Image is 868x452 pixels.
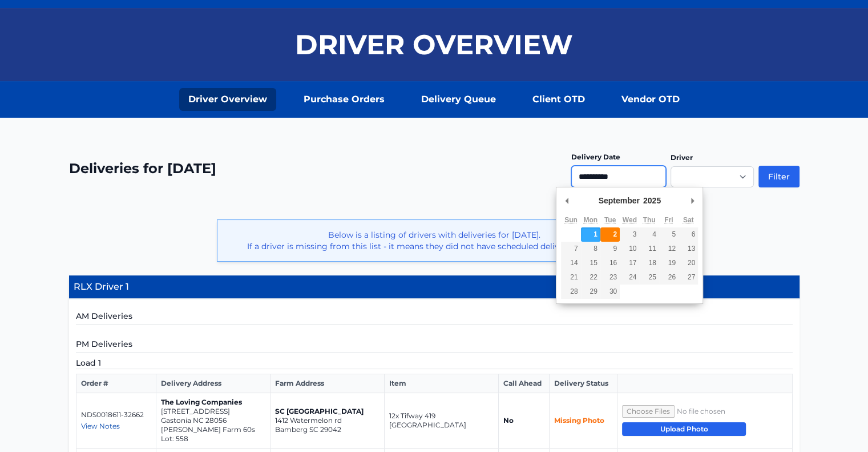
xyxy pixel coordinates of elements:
button: 4 [639,227,659,242]
button: 13 [679,242,698,256]
label: Delivery Date [571,153,620,161]
button: Upload Photo [622,422,746,436]
button: 17 [620,256,639,270]
p: 1412 Watermelon rd [275,416,380,425]
span: Missing Photo [554,416,604,425]
strong: No [503,416,514,425]
th: Call Ahead [498,374,549,393]
button: 7 [561,242,580,256]
button: 21 [561,270,580,285]
button: 14 [561,256,580,270]
th: Order # [76,374,156,393]
a: Delivery Queue [412,88,505,111]
button: 12 [659,242,679,256]
abbr: Sunday [564,216,578,224]
p: Gastonia NC 28056 [161,416,265,425]
button: 26 [659,270,679,285]
abbr: Friday [664,216,673,224]
button: 15 [581,256,600,270]
abbr: Monday [583,216,597,224]
button: 1 [581,227,600,242]
div: 2025 [641,192,663,209]
button: Next Month [687,192,698,209]
button: 11 [639,242,659,256]
p: SC [GEOGRAPHIC_DATA] [275,407,380,416]
h1: Driver Overview [295,31,573,58]
p: [STREET_ADDRESS] [161,407,265,416]
a: Driver Overview [179,88,276,111]
button: 20 [679,256,698,270]
th: Delivery Status [549,374,617,393]
abbr: Saturday [683,216,694,224]
abbr: Thursday [643,216,656,224]
div: September [597,192,641,209]
button: 28 [561,285,580,299]
th: Item [384,374,498,393]
button: 24 [620,270,639,285]
button: 16 [600,256,620,270]
button: 30 [600,285,620,299]
button: 2 [600,227,620,242]
button: 5 [659,227,679,242]
th: Farm Address [270,374,384,393]
button: 25 [639,270,659,285]
button: 9 [600,242,620,256]
label: Driver [671,153,693,162]
button: 23 [600,270,620,285]
button: 29 [581,285,600,299]
abbr: Tuesday [604,216,616,224]
a: Vendor OTD [612,88,689,111]
p: The Loving Companies [161,398,265,407]
h4: RLX Driver 1 [69,275,800,299]
p: Bamberg SC 29042 [275,425,380,434]
button: 27 [679,270,698,285]
button: 8 [581,242,600,256]
a: Client OTD [523,88,594,111]
button: Previous Month [561,192,572,209]
button: 3 [620,227,639,242]
td: 12x Tifway 419 [GEOGRAPHIC_DATA] [384,393,498,449]
h5: AM Deliveries [76,310,793,325]
a: Purchase Orders [294,88,394,111]
p: [PERSON_NAME] Farm 60s Lot: 558 [161,425,265,443]
h2: Deliveries for [DATE] [69,159,216,178]
button: 10 [620,242,639,256]
button: 6 [679,227,698,242]
button: Filter [758,166,800,187]
th: Delivery Address [156,374,270,393]
button: 19 [659,256,679,270]
h5: PM Deliveries [76,338,793,353]
p: NDS0018611-32662 [81,410,151,419]
button: 18 [639,256,659,270]
p: Below is a listing of drivers with deliveries for [DATE]. If a driver is missing from this list -... [227,229,641,252]
button: 22 [581,270,600,285]
input: Use the arrow keys to pick a date [571,166,666,187]
h5: Load 1 [76,357,793,369]
span: View Notes [81,422,120,430]
abbr: Wednesday [623,216,637,224]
